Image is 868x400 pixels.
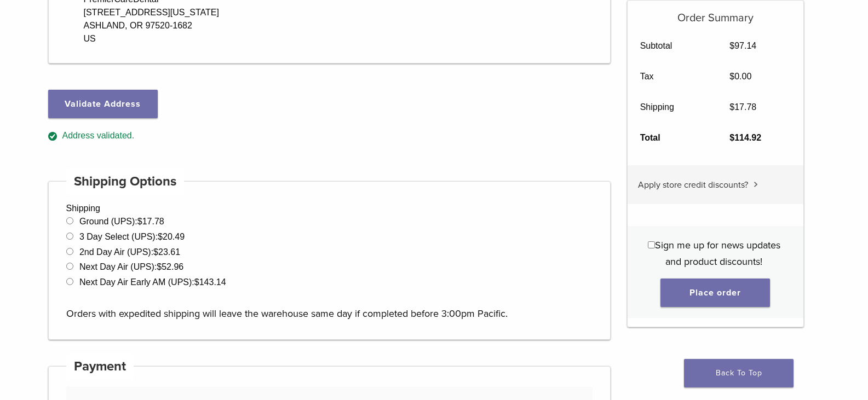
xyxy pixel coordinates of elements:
[137,217,164,226] bdi: 17.78
[79,232,185,241] label: 3 Day Select (UPS):
[157,262,162,271] span: $
[194,277,226,287] bdi: 143.14
[684,359,794,387] a: Back To Top
[729,72,751,81] bdi: 0.00
[66,289,593,322] p: Orders with expedited shipping will leave the warehouse same day if completed before 3:00pm Pacific.
[66,353,134,380] h4: Payment
[754,182,758,187] img: caret.svg
[729,72,734,81] span: $
[153,247,180,257] bdi: 23.61
[79,262,183,271] label: Next Day Air (UPS):
[729,133,761,142] bdi: 114.92
[648,241,655,248] input: Sign me up for news updates and product discounts!
[153,247,158,257] span: $
[48,181,611,340] div: Shipping
[157,262,183,271] bdi: 52.96
[628,123,717,153] th: Total
[729,41,756,50] bdi: 97.14
[729,41,734,50] span: $
[628,31,717,61] th: Subtotal
[729,133,734,142] span: $
[729,102,756,112] bdi: 17.78
[158,232,185,241] bdi: 20.49
[79,277,226,287] label: Next Day Air Early AM (UPS):
[79,217,164,226] label: Ground (UPS):
[628,61,717,92] th: Tax
[638,179,748,190] span: Apply store credit discounts?
[628,92,717,123] th: Shipping
[48,129,611,143] div: Address validated.
[66,169,185,195] h4: Shipping Options
[194,277,199,287] span: $
[660,279,770,307] button: Place order
[137,217,142,226] span: $
[158,232,163,241] span: $
[628,1,803,25] h5: Order Summary
[655,239,780,268] span: Sign me up for news updates and product discounts!
[48,90,158,118] button: Validate Address
[79,247,180,257] label: 2nd Day Air (UPS):
[729,102,734,112] span: $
